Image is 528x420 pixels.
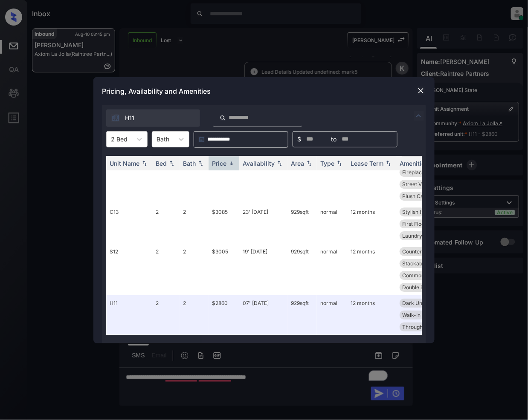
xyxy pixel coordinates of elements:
td: 2 [152,295,180,335]
td: 2 [180,204,209,244]
td: 12 months [347,244,396,295]
td: 2 [152,244,180,295]
td: S26 [106,152,152,204]
span: Stackable Washe... [402,260,448,267]
td: normal [317,244,347,295]
div: Area [291,160,304,167]
td: 929 sqft [287,204,317,244]
td: 2 [180,152,209,204]
span: Street View [402,181,430,187]
td: 12 months [347,204,396,244]
span: Dark Unit [402,300,425,306]
td: $2860 [209,295,239,335]
div: Amenities [400,160,428,167]
img: sorting [168,160,176,166]
td: normal [317,204,347,244]
td: 2 [180,244,209,295]
div: Unit Name [110,160,139,167]
div: Lease Term [351,160,383,167]
span: Double Sinks in... [402,284,443,291]
td: normal [317,295,347,335]
span: to [331,135,337,144]
span: Common Area Pla... [402,272,450,279]
td: $3005 [209,244,239,295]
td: normal [317,152,347,204]
img: sorting [384,160,393,166]
td: 11' [DATE] [239,152,287,204]
div: Pricing, Availability and Amenities [93,77,435,105]
div: Availability [243,160,275,167]
td: S12 [106,244,152,295]
td: 929 sqft [287,295,317,335]
img: sorting [140,160,149,166]
div: Bed [156,160,167,167]
td: 19' [DATE] [239,244,287,295]
td: $3135 [209,152,239,204]
td: H11 [106,295,152,335]
img: close [417,86,425,95]
img: sorting [276,160,284,166]
img: sorting [227,160,236,167]
img: sorting [305,160,313,166]
td: 2 [152,204,180,244]
img: icon-zuma [111,114,120,122]
td: $3085 [209,204,239,244]
div: Type [320,160,334,167]
td: 12 months [347,295,396,335]
td: 23' [DATE] [239,204,287,244]
span: H11 [125,113,134,123]
td: 929 sqft [287,152,317,204]
span: Walk-In Closets [402,312,440,318]
span: Plush Carpeting... [402,193,444,199]
span: First Floor [402,221,426,227]
img: sorting [197,160,205,166]
td: 929 sqft [287,244,317,295]
span: Stylish Hardwar... [402,209,444,215]
img: sorting [335,160,344,166]
div: Price [212,160,226,167]
td: C13 [106,204,152,244]
td: 2 [180,295,209,335]
img: icon-zuma [220,114,226,122]
img: icon-zuma [414,111,424,121]
td: 2 [152,152,180,204]
span: Throughout Plan... [402,324,446,330]
span: $ [297,135,301,144]
span: Laundry Room [402,233,438,239]
td: 07' [DATE] [239,295,287,335]
td: 12 months [347,152,396,204]
span: Fireplace [402,169,425,175]
span: Countertops - G... [402,248,445,255]
div: Bath [183,160,196,167]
